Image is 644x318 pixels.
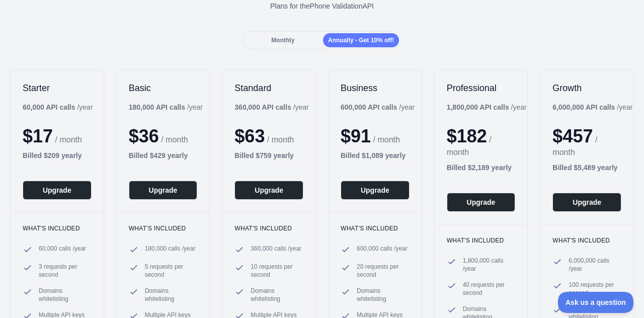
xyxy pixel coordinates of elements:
[234,151,294,160] b: Billed $ 759 yearly
[234,126,265,146] span: $ 63
[552,126,593,146] span: $ 457
[267,135,294,144] span: / month
[373,135,400,144] span: / month
[447,126,487,146] span: $ 182
[341,126,371,146] span: $ 91
[341,151,406,160] b: Billed $ 1,089 yearly
[447,135,492,156] span: / month
[558,292,634,313] iframe: Toggle Customer Support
